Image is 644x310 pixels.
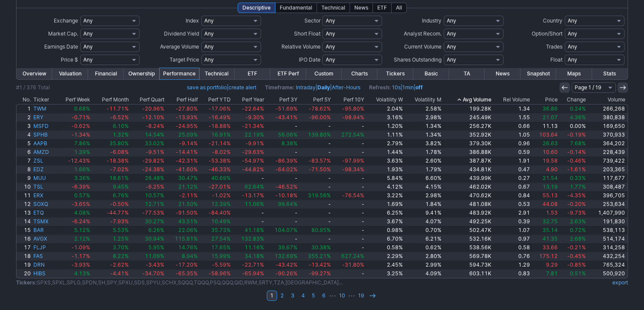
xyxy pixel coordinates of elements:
[92,122,130,131] a: 6.10%
[299,183,332,191] a: -
[124,68,159,79] a: Ownership
[232,174,265,183] a: -
[443,122,493,131] a: 256.27K
[187,84,227,91] a: save as portfolio
[559,165,587,174] a: -1.61%
[350,3,373,13] div: News
[366,122,404,131] a: 1.20%
[567,166,586,173] span: -1.61%
[209,123,231,129] span: -18.88%
[587,174,628,183] a: 117,677
[242,123,264,129] span: -21.34%
[366,157,404,165] a: 3.63%
[265,122,299,131] a: -
[16,165,32,174] a: 8
[531,104,559,113] a: 36.86
[415,84,423,91] a: off
[332,139,366,148] a: -
[587,113,628,122] a: 380,838
[587,157,628,165] a: 739,422
[366,139,404,148] a: 2.79%
[199,148,232,157] a: -8.02%
[92,174,130,183] a: 18.61%
[299,157,332,165] a: -83.57%
[270,68,306,79] a: ETF Perf
[443,183,493,191] a: 462.02K
[52,68,88,79] a: Valuation
[146,123,164,129] span: -8.24%
[92,139,130,148] a: 35.80%
[559,174,587,183] a: 0.33%
[110,166,129,173] span: -7.02%
[232,183,265,191] a: 62.64%
[587,139,628,148] a: 364,202
[299,131,332,139] a: 139.80%
[342,157,364,164] span: -97.99%
[199,113,232,122] a: -16.49%
[366,174,404,183] a: 5.84%
[402,84,414,91] a: 1min
[113,131,129,138] span: 1.32%
[32,157,56,165] a: ZSL
[32,104,56,113] a: TWM
[531,113,559,122] a: 21.07
[32,165,56,174] a: EDZ
[546,166,557,173] span: 4.90
[130,183,166,191] a: -6.25%
[404,174,443,183] a: 6.60%
[130,174,166,183] a: 26.48%
[559,148,587,157] a: -0.14%
[281,140,297,147] span: 8.38%
[242,157,264,164] span: -54.97%
[88,68,124,79] a: Financial
[531,165,559,174] a: 4.90
[176,114,198,121] span: -13.93%
[443,174,493,183] a: 439.99K
[142,114,164,121] span: -12.10%
[542,175,557,181] span: 21.54
[342,166,364,173] span: -98.34%
[199,131,232,139] a: 16.91%
[265,148,299,157] a: -
[16,122,32,131] a: 3
[199,174,232,183] a: 40.69%
[232,131,265,139] a: 22.19%
[232,139,265,148] a: -9.91%
[211,175,231,181] span: 40.69%
[332,131,366,139] a: 272.54%
[178,131,198,138] span: 25.09%
[366,104,404,113] a: 2.04%
[559,157,587,165] a: -0.46%
[166,165,199,174] a: -41.60%
[166,174,199,183] a: 30.47%
[199,104,232,113] a: -17.06%
[56,157,92,165] a: -12.43%
[146,183,164,190] span: -6.25%
[130,139,166,148] a: 33.02%
[299,165,332,174] a: -71.50%
[265,113,299,122] a: -43.41%
[166,139,199,148] a: -9.14%
[142,166,164,173] span: -24.38%
[187,83,256,92] span: |
[332,122,366,131] a: -
[92,131,130,139] a: 1.32%
[199,165,232,174] a: -46.33%
[309,105,331,112] span: -78.62%
[212,149,231,155] span: -8.02%
[16,174,32,183] a: 9
[238,3,275,13] div: Descriptive
[542,105,557,112] span: 36.86
[570,175,586,181] span: 0.33%
[160,68,199,79] a: Performance
[341,131,364,138] span: 272.54%
[107,157,129,164] span: -18.38%
[110,149,129,155] span: -6.08%
[531,174,559,183] a: 21.54
[209,157,231,164] span: -53.38%
[199,122,232,131] a: -18.88%
[275,114,297,121] span: -43.41%
[232,104,265,113] a: -22.64%
[366,131,404,139] a: 1.11%
[265,139,299,148] a: 8.38%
